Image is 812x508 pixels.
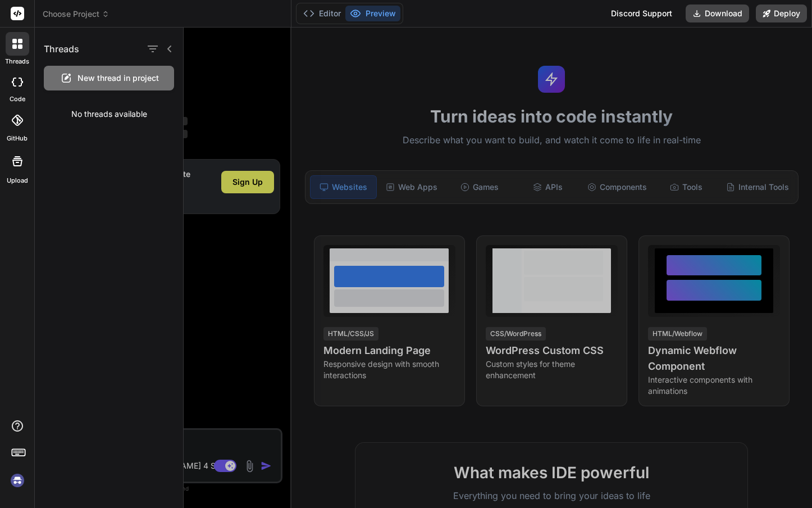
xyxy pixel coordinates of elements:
[77,72,159,84] span: New thread in project
[8,471,27,490] img: signin
[299,6,345,21] button: Editor
[10,94,25,104] label: code
[604,4,679,22] div: Discord Support
[686,4,749,22] button: Download
[7,176,28,185] label: Upload
[35,99,183,129] div: No threads available
[756,4,807,22] button: Deploy
[43,8,110,20] span: Choose Project
[44,42,79,56] h1: Threads
[7,134,28,143] label: GitHub
[345,6,400,21] button: Preview
[5,57,29,66] label: threads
